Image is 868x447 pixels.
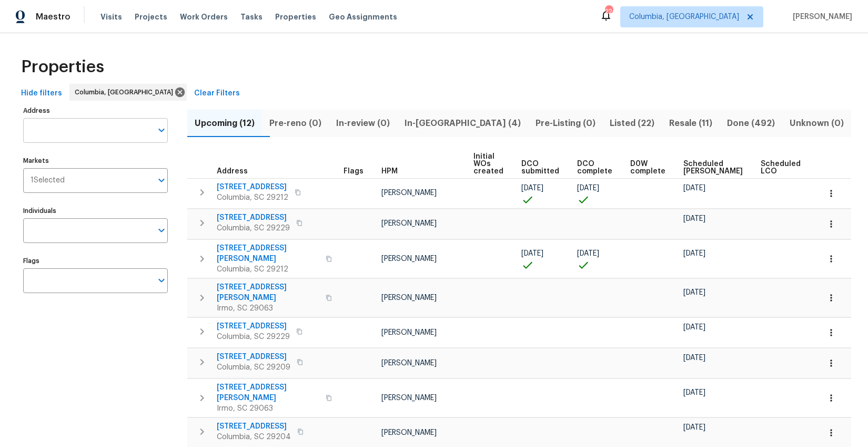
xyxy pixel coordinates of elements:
[154,123,169,138] button: Open
[217,212,290,223] span: [STREET_ADDRESS]
[180,12,228,22] span: Work Orders
[17,84,66,103] button: Hide filters
[217,264,319,275] span: Columbia, SC 29212
[335,116,391,131] span: In-review (0)
[154,223,169,238] button: Open
[217,223,290,234] span: Columbia, SC 29229
[403,116,522,131] span: In-[GEOGRAPHIC_DATA] (4)
[473,153,503,175] span: Initial WOs created
[609,116,655,131] span: Listed (22)
[154,173,169,188] button: Open
[381,294,437,302] span: [PERSON_NAME]
[521,184,543,192] span: [DATE]
[381,168,398,175] span: HPM
[217,303,319,314] span: Irmo, SC 29063
[381,394,437,402] span: [PERSON_NAME]
[521,250,543,257] span: [DATE]
[31,176,65,185] span: 1 Selected
[217,352,290,362] span: [STREET_ADDRESS]
[190,84,244,103] button: Clear Filters
[344,168,364,175] span: Flags
[217,168,248,175] span: Address
[217,282,319,303] span: [STREET_ADDRESS][PERSON_NAME]
[789,116,845,131] span: Unknown (0)
[381,429,437,436] span: [PERSON_NAME]
[761,160,801,175] span: Scheduled LCO
[240,13,263,21] span: Tasks
[329,12,397,22] span: Geo Assignments
[23,158,168,164] label: Markets
[135,12,167,22] span: Projects
[23,258,168,264] label: Flags
[217,192,288,203] span: Columbia, SC 29212
[577,184,599,192] span: [DATE]
[381,189,437,197] span: [PERSON_NAME]
[683,289,705,296] span: [DATE]
[668,116,713,131] span: Resale (11)
[683,424,705,431] span: [DATE]
[21,87,62,100] span: Hide filters
[683,250,705,257] span: [DATE]
[21,62,104,72] span: Properties
[217,332,290,342] span: Columbia, SC 29229
[605,6,612,17] div: 22
[217,403,319,414] span: Irmo, SC 29063
[726,116,776,131] span: Done (492)
[630,160,665,175] span: D0W complete
[275,12,316,22] span: Properties
[381,220,437,227] span: [PERSON_NAME]
[381,359,437,367] span: [PERSON_NAME]
[683,184,705,192] span: [DATE]
[789,12,852,22] span: [PERSON_NAME]
[36,12,70,22] span: Maestro
[23,108,168,114] label: Address
[217,182,288,192] span: [STREET_ADDRESS]
[194,87,240,100] span: Clear Filters
[217,243,319,264] span: [STREET_ADDRESS][PERSON_NAME]
[683,354,705,362] span: [DATE]
[75,87,177,98] span: Columbia, [GEOGRAPHIC_DATA]
[683,389,705,396] span: [DATE]
[577,160,612,175] span: DCO complete
[521,160,559,175] span: DCO submitted
[217,432,291,442] span: Columbia, SC 29204
[683,160,743,175] span: Scheduled [PERSON_NAME]
[217,421,291,432] span: [STREET_ADDRESS]
[100,12,122,22] span: Visits
[69,84,187,101] div: Columbia, [GEOGRAPHIC_DATA]
[683,324,705,331] span: [DATE]
[217,321,290,332] span: [STREET_ADDRESS]
[381,255,437,263] span: [PERSON_NAME]
[194,116,256,131] span: Upcoming (12)
[23,208,168,214] label: Individuals
[629,12,739,22] span: Columbia, [GEOGRAPHIC_DATA]
[381,329,437,336] span: [PERSON_NAME]
[154,273,169,288] button: Open
[683,215,705,222] span: [DATE]
[217,362,290,373] span: Columbia, SC 29209
[268,116,322,131] span: Pre-reno (0)
[534,116,597,131] span: Pre-Listing (0)
[577,250,599,257] span: [DATE]
[217,382,319,403] span: [STREET_ADDRESS][PERSON_NAME]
